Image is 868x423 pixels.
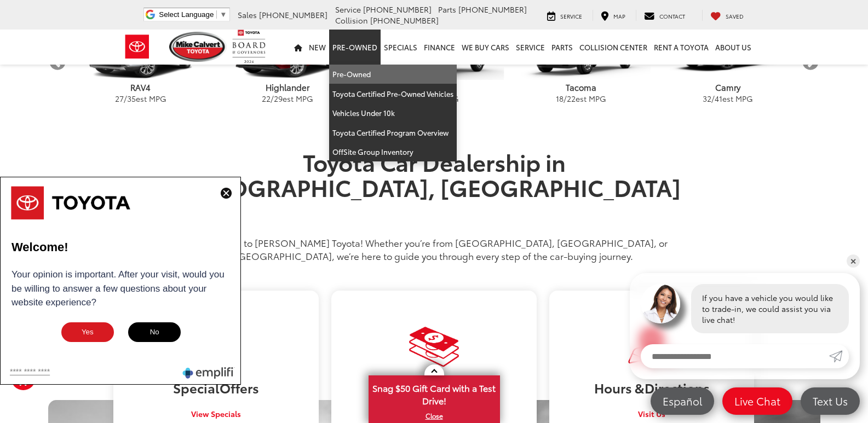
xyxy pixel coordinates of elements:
[115,93,124,104] span: 27
[335,15,368,26] span: Collision
[329,142,457,161] a: OffSite Group Inventory
[329,84,457,104] a: Toyota Certified Pre-Owned Vehicles
[715,93,722,104] span: 41
[180,236,689,262] p: Welcome to [PERSON_NAME] Toyota! Whether you’re from [GEOGRAPHIC_DATA], [GEOGRAPHIC_DATA], or [GE...
[364,21,504,80] img: Toyota 4Runner
[370,376,499,410] span: Snag $50 Gift Card with a Test Drive!
[508,93,654,104] p: / est MPG
[274,93,283,104] span: 29
[829,344,849,368] a: Submit
[329,65,457,84] a: Pre-Owned
[214,93,361,104] p: / est MPG
[712,30,755,65] a: About Us
[421,30,458,65] a: Finance
[654,82,801,93] p: Camry
[214,82,361,93] p: Highlander
[159,10,227,19] a: Select Language​
[651,387,714,415] a: Español
[238,9,257,20] span: Sales
[722,387,792,415] a: Live Chat
[169,32,227,62] img: Mike Calvert Toyota
[548,30,576,65] a: Parts
[657,394,708,408] span: Español
[329,103,457,123] a: Vehicles Under 10k
[508,82,654,93] p: Tacoma
[726,12,744,20] span: Saved
[576,30,651,65] a: Collision Center
[159,10,214,19] span: Select Language
[220,10,227,19] span: ▼
[306,30,329,65] a: New
[180,149,689,225] h1: Toyota Car Dealership in [GEOGRAPHIC_DATA], [GEOGRAPHIC_DATA]
[67,82,214,93] p: RAV4
[216,10,217,19] span: ​
[636,10,693,21] a: Contact
[291,30,306,65] a: Home
[117,29,158,65] img: Toyota
[556,93,564,104] span: 18
[801,387,860,415] a: Text Us
[807,394,853,408] span: Text Us
[557,380,746,395] h3: Hours & Directions
[513,30,548,65] a: Service
[409,326,459,367] img: Visit Our Dealership
[458,30,513,65] a: WE BUY CARS
[511,21,651,80] img: Toyota Tacoma
[659,12,685,20] span: Contact
[329,123,457,143] a: Toyota Certified Program Overview
[67,93,214,104] p: / est MPG
[458,4,527,15] span: [PHONE_NUMBER]
[217,21,357,80] img: Toyota Highlander
[651,30,712,65] a: Rent a Toyota
[641,284,680,323] img: Agent profile photo
[127,93,136,104] span: 35
[702,10,752,21] a: My Saved Vehicles
[560,12,582,20] span: Service
[593,10,634,21] a: Map
[641,344,829,368] input: Enter your message
[691,284,849,333] div: If you have a vehicle you would like to trade-in, we could assist you via live chat!
[567,93,576,104] span: 22
[658,21,797,80] img: Toyota Camry
[335,4,361,15] span: Service
[370,15,439,26] span: [PHONE_NUMBER]
[381,30,421,65] a: Specials
[71,21,210,80] img: Toyota RAV4
[262,93,271,104] span: 22
[626,326,677,367] img: Visit Our Dealership
[613,12,625,20] span: Map
[340,380,528,395] h3: Trade Appraisal
[654,93,801,104] p: / est MPG
[438,4,456,15] span: Parts
[191,408,241,419] span: View Specials
[259,9,327,20] span: [PHONE_NUMBER]
[363,4,432,15] span: [PHONE_NUMBER]
[122,380,310,395] h3: Special Offers
[729,394,786,408] span: Live Chat
[638,408,665,419] span: Visit Us
[329,30,381,65] a: Pre-Owned
[539,10,590,21] a: Service
[703,93,711,104] span: 32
